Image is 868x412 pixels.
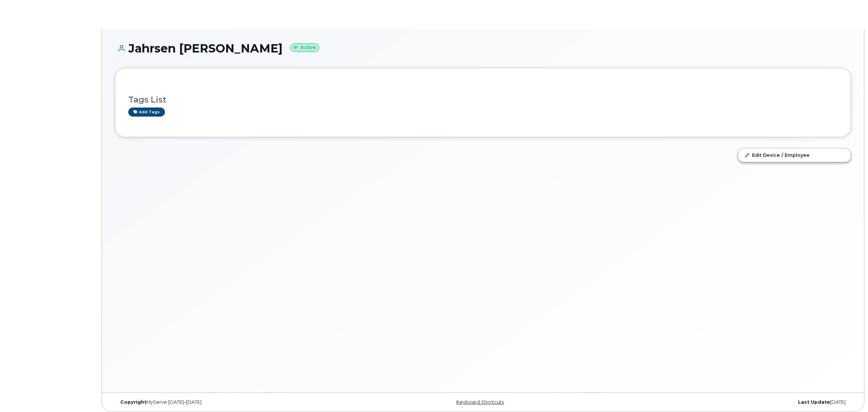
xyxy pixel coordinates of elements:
[128,95,838,104] h3: Tags List
[115,42,851,55] h1: Jahrsen [PERSON_NAME]
[456,399,504,405] a: Keyboard Shortcuts
[606,399,851,405] div: [DATE]
[128,108,165,117] a: Add tags
[798,399,830,405] strong: Last Update
[120,399,146,405] strong: Copyright
[115,399,360,405] div: MyServe [DATE]–[DATE]
[290,43,319,52] small: Active
[738,148,851,161] a: Edit Device / Employee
